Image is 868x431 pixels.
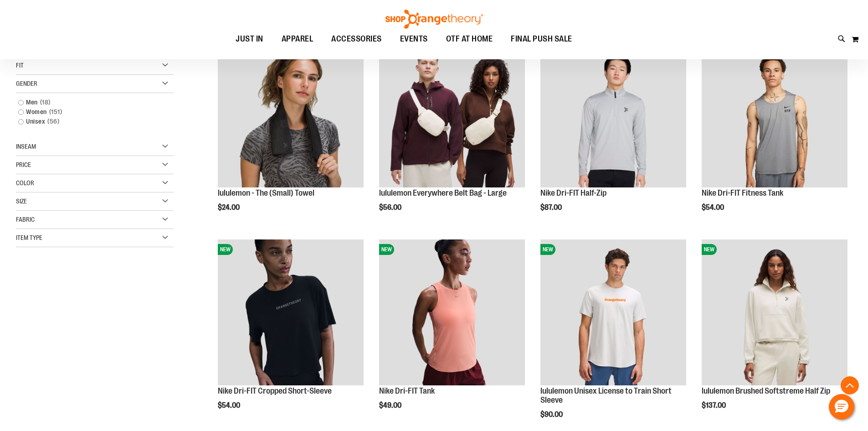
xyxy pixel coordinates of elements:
[702,244,717,255] span: NEW
[218,42,364,189] a: lululemon - The (Small) TowelNEW
[702,401,727,410] span: $137.00
[502,29,581,50] a: FINAL PUSH SALE
[446,29,493,49] span: OTF AT HOME
[47,107,65,117] span: 151
[379,42,525,189] a: lululemon Everywhere Belt Bag - LargeNEW
[702,42,847,189] a: Nike Dri-FIT Fitness TankNEW
[16,234,42,241] span: Item Type
[702,42,847,187] img: Nike Dri-FIT Fitness Tank
[213,37,368,235] div: product
[272,29,323,49] a: APPAREL
[218,386,332,395] a: Nike Dri-FIT Cropped Short-Sleeve
[384,10,484,29] img: Shop Orangetheory
[540,203,563,212] span: $87.00
[379,401,403,410] span: $49.00
[38,98,53,107] span: 18
[218,203,241,212] span: $24.00
[16,80,37,87] span: Gender
[218,239,364,385] img: Nike Dri-FIT Cropped Short-Sleeve
[540,239,686,385] img: lululemon Unisex License to Train Short Sleeve
[45,117,62,126] span: 56
[379,188,507,197] a: lululemon Everywhere Belt Bag - Large
[540,188,606,197] a: Nike Dri-FIT Half-Zip
[697,37,852,235] div: product
[702,203,725,212] span: $54.00
[379,203,403,212] span: $56.00
[540,410,564,419] span: $90.00
[282,29,313,49] span: APPAREL
[16,143,36,150] span: Inseam
[829,394,854,420] button: Hello, have a question? Let’s chat.
[437,29,502,50] a: OTF AT HOME
[218,244,233,255] span: NEW
[379,42,525,187] img: lululemon Everywhere Belt Bag - Large
[379,244,394,255] span: NEW
[702,239,847,385] img: lululemon Brushed Softstreme Half Zip
[379,386,435,395] a: Nike Dri-FIT Tank
[375,37,529,235] div: product
[218,188,314,197] a: lululemon - The (Small) Towel
[322,29,391,50] a: ACCESSORIES
[702,188,783,197] a: Nike Dri-FIT Fitness Tank
[511,29,572,49] span: FINAL PUSH SALE
[14,117,165,126] a: Unisex56
[379,239,525,385] img: Nike Dri-FIT Tank
[540,244,555,255] span: NEW
[702,386,830,395] a: lululemon Brushed Softstreme Half Zip
[16,179,34,187] span: Color
[540,42,686,189] a: Nike Dri-FIT Half-ZipNEW
[536,37,691,235] div: product
[379,239,525,387] a: Nike Dri-FIT TankNEW
[540,239,686,387] a: lululemon Unisex License to Train Short SleeveNEW
[236,29,263,49] span: JUST IN
[16,216,35,223] span: Fabric
[841,376,859,395] button: Back To Top
[540,42,686,187] img: Nike Dri-FIT Half-Zip
[331,29,382,49] span: ACCESSORIES
[16,197,27,205] span: Size
[14,98,165,107] a: Men18
[540,386,672,405] a: lululemon Unisex License to Train Short Sleeve
[702,239,847,387] a: lululemon Brushed Softstreme Half ZipNEW
[14,107,165,117] a: Women151
[391,29,437,50] a: EVENTS
[218,401,241,410] span: $54.00
[400,29,428,49] span: EVENTS
[16,161,31,168] span: Price
[218,239,364,387] a: Nike Dri-FIT Cropped Short-SleeveNEW
[226,29,272,50] a: JUST IN
[218,42,364,187] img: lululemon - The (Small) Towel
[16,62,24,69] span: Fit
